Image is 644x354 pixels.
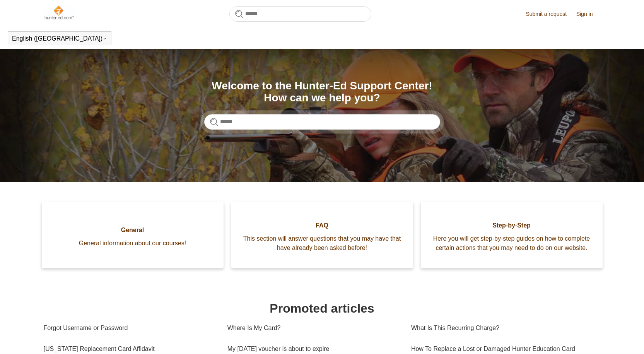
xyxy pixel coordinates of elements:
button: English ([GEOGRAPHIC_DATA]) [12,35,107,42]
a: FAQ This section will answer questions that you may have that have already been asked before! [231,202,413,268]
span: Here you will get step-by-step guides on how to complete certain actions that you may need to do ... [432,234,591,253]
a: Where Is My Card? [227,318,400,339]
span: FAQ [243,221,401,230]
span: Step-by-Step [432,221,591,230]
img: Hunter-Ed Help Center home page [44,5,75,20]
span: General [53,226,212,235]
a: Step-by-Step Here you will get step-by-step guides on how to complete certain actions that you ma... [421,202,603,268]
a: Forgot Username or Password [44,318,216,339]
a: Submit a request [526,10,574,18]
a: Sign in [576,10,601,18]
span: General information about our courses! [53,239,212,248]
h1: Welcome to the Hunter-Ed Support Center! How can we help you? [204,80,440,104]
span: This section will answer questions that you may have that have already been asked before! [243,234,401,253]
input: Search [204,114,440,130]
input: Search [229,6,371,22]
a: What Is This Recurring Charge? [411,318,595,339]
a: General General information about our courses! [42,202,224,268]
h1: Promoted articles [44,299,601,318]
